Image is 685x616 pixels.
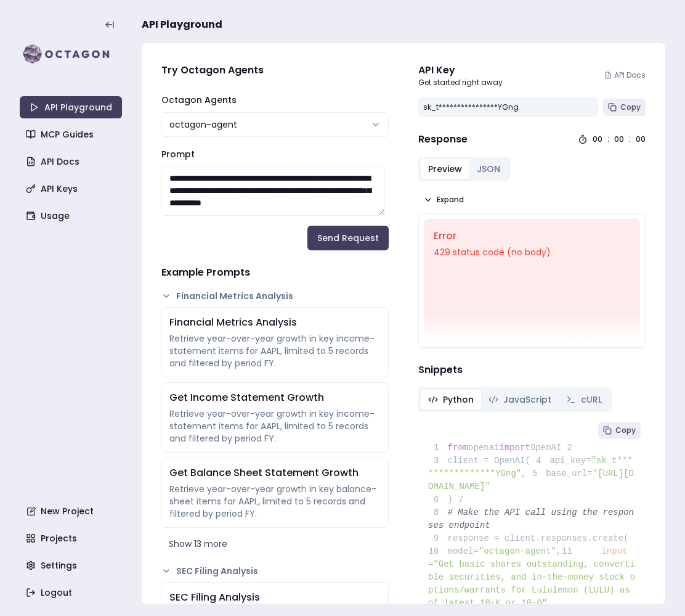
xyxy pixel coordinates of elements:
[418,63,503,78] div: API Key
[21,554,123,577] a: Settings
[21,527,123,549] a: Projects
[418,132,468,147] h4: Response
[21,150,123,173] a: API Docs
[428,559,433,569] span: =
[448,546,479,556] span: model=
[434,246,630,258] p: 429 status code (no body)
[603,99,646,116] button: Copy
[601,546,627,556] span: input
[161,265,389,280] h4: Example Prompts
[161,63,389,78] h4: Try Octagon Agents
[581,393,602,406] span: cURL
[530,454,550,467] span: 4
[421,159,469,179] button: Preview
[556,546,561,556] span: ,
[448,443,469,453] span: from
[161,565,389,577] button: SEC Filing Analysis
[428,441,448,454] span: 1
[169,408,381,445] div: Retrieve year-over-year growth in key income-statement items for AAPL, limited to 5 records and f...
[428,559,635,608] span: "Get basic shares outstanding, convertible securities, and in-the-money stock options/warrants fo...
[428,507,634,530] span: # Make the API call using the responses endpoint
[453,493,472,506] span: 7
[161,94,237,106] label: Octagon Agents
[21,581,123,604] a: Logout
[21,123,123,146] a: MCP Guides
[443,393,474,406] span: Python
[428,506,448,519] span: 8
[428,532,448,545] span: 9
[593,134,602,144] div: 00
[21,205,123,227] a: Usage
[561,441,581,454] span: 2
[418,363,646,377] h4: Snippets
[607,134,609,144] div: :
[161,533,389,555] button: Show 13 more
[636,134,646,144] div: 00
[428,533,629,543] span: response = client.responses.create(
[503,393,551,406] span: JavaScript
[434,229,630,244] p: Error
[437,195,464,205] span: Expand
[21,500,123,522] a: New Project
[428,493,448,506] span: 6
[615,425,636,435] span: Copy
[546,469,593,478] span: base_url=
[500,443,530,453] span: import
[479,546,556,556] span: "octagon-agent"
[169,390,381,405] div: Get Income Statement Growth
[169,466,381,480] div: Get Balance Sheet Statement Growth
[169,315,381,330] div: Financial Metrics Analysis
[604,70,646,80] a: API Docs
[169,332,381,369] div: Retrieve year-over-year growth in key income-statement items for AAPL, limited to 5 records and f...
[20,96,122,118] a: API Playground
[469,159,508,179] button: JSON
[169,590,381,605] div: SEC Filing Analysis
[142,17,222,32] span: API Playground
[307,226,389,250] button: Send Request
[169,483,381,520] div: Retrieve year-over-year growth in key balance-sheet items for AAPL, limited to 5 records and filt...
[418,191,469,208] button: Expand
[620,102,641,112] span: Copy
[549,456,591,466] span: api_key=
[598,422,641,439] button: Copy
[614,134,624,144] div: 00
[418,78,503,88] p: Get started right away
[161,148,195,160] label: Prompt
[161,290,389,302] button: Financial Metrics Analysis
[629,134,631,144] div: :
[428,495,453,504] span: )
[20,42,122,67] img: logo-rect-yK7x_WSZ.svg
[428,454,448,467] span: 3
[527,467,546,480] span: 5
[428,456,530,466] span: client = OpenAI(
[530,443,561,453] span: OpenAI
[428,545,448,558] span: 10
[21,178,123,200] a: API Keys
[468,443,499,453] span: openai
[521,469,526,478] span: ,
[561,545,581,558] span: 11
